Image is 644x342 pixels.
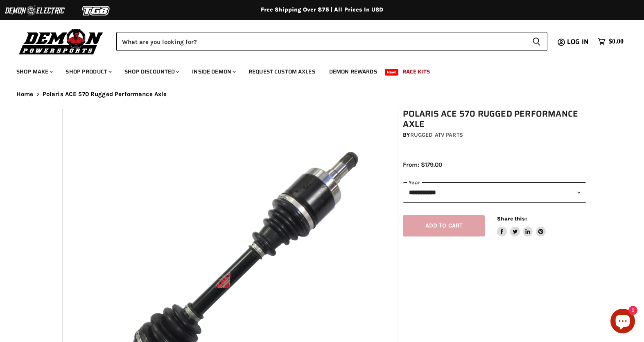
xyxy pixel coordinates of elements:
[497,216,526,222] span: Share this:
[563,38,594,46] a: Log in
[242,63,321,80] a: Request Custom Axles
[116,32,526,51] input: Search
[410,131,463,138] a: Rugged ATV Parts
[43,91,167,98] span: Polaris ACE 570 Rugged Performance Axle
[567,37,589,47] span: Log in
[385,69,399,76] span: New!
[323,63,383,80] a: Demon Rewards
[66,3,127,18] img: TGB Logo 2
[403,131,586,140] div: by
[403,182,586,202] select: year
[594,36,628,48] a: $0.00
[526,32,547,51] button: Search
[609,38,624,46] span: $0.00
[10,63,58,80] a: Shop Make
[59,63,117,80] a: Shop Product
[497,215,546,237] aside: Share this:
[116,32,547,51] form: Product
[403,109,586,129] h1: Polaris ACE 570 Rugged Performance Axle
[4,3,66,18] img: Demon Electric Logo 2
[186,63,241,80] a: Inside Demon
[396,63,436,80] a: Race Kits
[403,161,442,168] span: From: $179.00
[118,63,184,80] a: Shop Discounted
[16,91,34,98] a: Home
[10,60,621,80] ul: Main menu
[16,27,106,56] img: Demon Powersports
[608,309,637,335] inbox-online-store-chat: Shopify online store chat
